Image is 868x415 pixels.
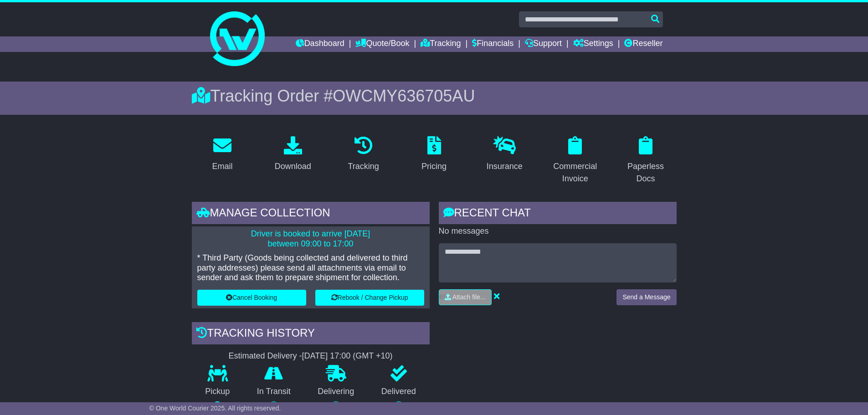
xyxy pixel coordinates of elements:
[573,36,613,52] a: Settings
[275,160,311,173] div: Download
[206,133,238,176] a: Email
[192,322,430,347] div: Tracking history
[616,289,676,305] button: Send a Message
[342,133,385,176] a: Tracking
[416,133,452,176] a: Pricing
[197,290,306,306] button: Cancel Booking
[621,160,671,185] div: Paperless Docs
[315,290,424,306] button: Rebook / Change Pickup
[192,351,430,361] div: Estimated Delivery -
[439,202,677,226] div: RECENT CHAT
[348,160,379,173] div: Tracking
[197,253,424,283] p: * Third Party (Goods being collected and delivered to third party addresses) please send all atta...
[192,387,244,397] p: Pickup
[421,36,461,52] a: Tracking
[615,133,677,188] a: Paperless Docs
[302,351,393,361] div: [DATE] 17:00 (GMT +10)
[269,133,317,176] a: Download
[212,160,232,173] div: Email
[296,36,344,52] a: Dashboard
[333,87,475,105] span: OWCMY636705AU
[304,387,368,397] p: Delivering
[439,226,677,236] p: No messages
[624,36,663,52] a: Reseller
[355,36,409,52] a: Quote/Book
[481,133,529,176] a: Insurance
[421,160,447,173] div: Pricing
[368,387,430,397] p: Delivered
[525,36,562,52] a: Support
[544,133,606,188] a: Commercial Invoice
[149,405,281,412] span: © One World Courier 2025. All rights reserved.
[243,387,304,397] p: In Transit
[192,202,430,226] div: Manage collection
[192,86,677,106] div: Tracking Order #
[472,36,514,52] a: Financials
[487,160,523,173] div: Insurance
[550,160,600,185] div: Commercial Invoice
[197,229,424,249] p: Driver is booked to arrive [DATE] between 09:00 to 17:00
